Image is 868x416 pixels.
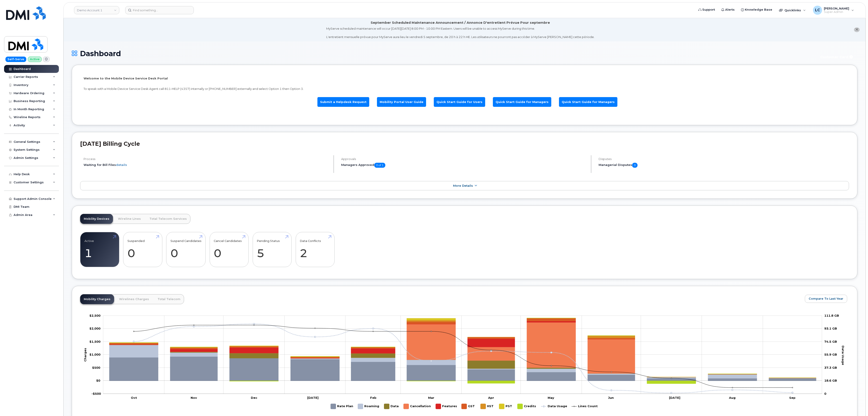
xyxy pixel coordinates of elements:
a: Cancel Candidates 0 [214,235,244,265]
tspan: -$500 [91,392,101,395]
tspan: May [548,396,554,399]
g: HST [481,402,495,411]
g: Lines Count [572,402,598,411]
g: $0 [89,353,101,356]
g: $0 [89,340,101,343]
a: Quick Start Guide for Users [434,97,485,107]
span: 0 [632,163,638,168]
button: Compare To Last Year [805,295,847,303]
g: PST [499,402,513,411]
g: $0 [91,392,101,395]
a: Total Telecom Services [146,214,190,224]
g: Features [436,402,457,411]
a: Quick Start Guide for Managers [559,97,617,107]
span: 0 of 1 [374,163,385,168]
h2: [DATE] Billing Cycle [80,140,849,147]
tspan: 111.8 GB [824,314,839,317]
tspan: Charges [83,348,87,361]
g: GST [109,318,816,378]
tspan: $2,000 [89,327,101,330]
tspan: Oct [131,396,137,399]
a: Data Conflicts 2 [300,235,330,265]
tspan: 93.1 GB [824,327,837,330]
tspan: [DATE] [669,396,680,399]
g: $0 [89,327,101,330]
g: Roaming [358,402,380,411]
h4: Approvals [341,157,587,161]
tspan: Apr [488,396,494,399]
tspan: Jun [608,396,614,399]
a: Quick Start Guide for Managers [493,97,551,107]
a: Suspended 0 [127,235,158,265]
tspan: 74.5 GB [824,340,837,343]
g: GST [462,402,476,411]
a: Mobility Portal User Guide [377,97,426,107]
a: Suspend Candidates 0 [170,235,201,265]
g: Rate Plan [109,356,816,381]
tspan: Nov [191,396,197,399]
span: Compare To Last Year [809,296,843,301]
div: MyServe scheduled maintenance will occur [DATE][DATE] 8:00 PM - 10:00 PM Eastern. Users will be u... [326,26,595,39]
tspan: $1,500 [89,340,101,343]
p: Welcome to the Mobile Device Service Desk Portal [84,76,846,81]
a: Wireline Lines [114,214,144,224]
tspan: 0 [824,392,826,395]
tspan: Feb [370,396,376,399]
p: To speak with a Mobile Device Service Desk Agent call 811-HELP (4357) internally or [PHONE_NUMBER... [84,87,846,91]
h4: Process [84,157,330,161]
h5: Managers Approved [341,163,587,168]
tspan: $500 [92,366,100,369]
a: Total Telecom [154,294,184,304]
li: Waiting for Bill Files [84,163,330,167]
tspan: $2,500 [89,314,101,317]
g: Rate Plan [331,402,353,411]
tspan: 18.6 GB [824,379,837,382]
g: $0 [89,314,101,317]
a: Wirelines Charges [115,294,153,304]
g: Cancellation [404,402,431,411]
g: Data Usage [541,402,567,411]
span: More Details [453,184,473,187]
g: Legend [331,402,598,411]
g: Chart [83,314,845,411]
tspan: 55.9 GB [824,353,837,356]
g: Roaming [109,345,816,378]
tspan: Mar [428,396,434,399]
g: Credits [518,402,537,411]
h1: Dashboard [72,50,814,57]
tspan: 37.3 GB [824,366,837,369]
tspan: Data Usage [841,346,845,365]
a: Mobility Devices [80,214,113,224]
tspan: Sep [789,396,796,399]
button: Customer Card [817,53,857,61]
a: Mobility Charges [80,294,114,304]
a: Active 1 [84,235,115,265]
tspan: [DATE] [307,396,319,399]
button: close notification [854,27,860,32]
tspan: $0 [96,379,100,382]
g: Data [384,402,399,411]
a: details [116,163,127,167]
tspan: Dec [251,396,257,399]
h5: Managerial Disputes [599,163,849,168]
a: Pending Status 5 [257,235,287,265]
tspan: Aug [729,396,736,399]
h4: Disputes [599,157,849,161]
tspan: $1,000 [89,353,101,356]
div: September Scheduled Maintenance Announcement / Annonce D'entretient Prévue Pour septembre [371,20,550,25]
a: Submit a Helpdesk Request [317,97,369,107]
g: $0 [92,366,100,369]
